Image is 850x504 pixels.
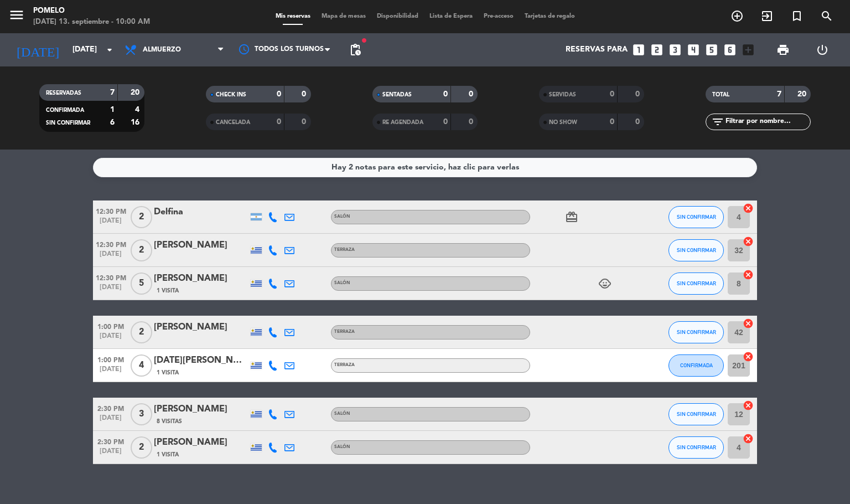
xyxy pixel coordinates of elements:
span: 1:00 PM [93,353,128,366]
span: RE AGENDADA [382,120,423,125]
span: SENTADAS [382,92,412,97]
span: 8 Visitas [157,417,182,426]
span: Salón [334,445,350,449]
i: turned_in_not [790,9,804,23]
span: [DATE] [93,250,128,263]
div: [PERSON_NAME] [154,271,248,286]
div: Pomelo [33,6,150,17]
span: print [776,43,790,56]
div: Delfina [154,205,248,219]
span: Lista de Espera [424,13,478,19]
span: Salón [334,281,350,285]
span: Terraza [334,330,355,334]
i: looks_3 [668,43,682,57]
span: 2 [131,239,152,261]
span: Salón [334,214,350,219]
span: SIN CONFIRMAR [677,411,716,417]
strong: 0 [610,118,614,126]
span: CONFIRMADA [46,107,84,113]
strong: 0 [302,118,308,126]
span: 1 Visita [157,450,179,459]
i: cancel [743,351,754,362]
div: Hay 2 notas para este servicio, haz clic para verlas [331,161,519,174]
i: looks_6 [723,43,737,57]
span: Mis reservas [270,13,316,19]
strong: 16 [131,119,142,126]
span: TOTAL [712,92,729,97]
i: cancel [743,236,754,247]
span: SIN CONFIRMAR [677,280,716,286]
span: 1:00 PM [93,320,128,332]
span: 2 [131,436,152,459]
span: Terraza [334,363,355,367]
strong: 20 [797,90,808,98]
span: 5 [131,272,152,295]
strong: 6 [110,119,115,126]
i: looks_5 [704,43,719,57]
span: SIN CONFIRMAR [677,214,716,220]
span: 2:30 PM [93,402,128,414]
span: [DATE] [93,332,128,345]
strong: 0 [277,118,281,126]
span: SIN CONFIRMAR [677,444,716,450]
span: Reservas para [566,45,628,54]
strong: 4 [135,106,142,114]
i: cancel [743,269,754,280]
strong: 0 [302,90,308,98]
strong: 0 [469,90,475,98]
i: looks_4 [686,43,701,57]
div: [PERSON_NAME] [154,238,248,253]
strong: 1 [110,106,115,114]
i: cancel [743,400,754,411]
button: SIN CONFIRMAR [668,206,724,228]
i: looks_one [631,43,646,57]
button: SIN CONFIRMAR [668,239,724,261]
span: 1 Visita [157,368,179,377]
i: menu [8,7,25,23]
span: SIN CONFIRMAR [46,120,90,126]
i: filter_list [711,115,724,128]
div: LOG OUT [802,33,842,66]
i: cancel [743,318,754,329]
span: Tarjetas de regalo [519,13,581,19]
button: SIN CONFIRMAR [668,321,724,343]
i: arrow_drop_down [103,43,116,56]
button: SIN CONFIRMAR [668,272,724,295]
span: 1 Visita [157,286,179,295]
span: SERVIDAS [549,92,576,97]
strong: 7 [110,89,115,96]
strong: 0 [443,90,448,98]
div: [PERSON_NAME] [154,402,248,416]
span: Disponibilidad [371,13,424,19]
span: 12:30 PM [93,271,128,284]
button: CONFIRMADA [668,354,724,377]
span: Salón [334,412,350,416]
i: search [820,9,833,23]
span: 2 [131,321,152,343]
input: Filtrar por nombre... [724,116,810,128]
span: RESERVADAS [46,90,81,96]
button: SIN CONFIRMAR [668,403,724,425]
span: [DATE] [93,414,128,427]
span: [DATE] [93,284,128,296]
span: NO SHOW [549,120,577,125]
strong: 0 [443,118,448,126]
button: menu [8,7,25,27]
span: CHECK INS [216,92,246,97]
span: [DATE] [93,448,128,460]
strong: 0 [610,90,614,98]
strong: 0 [635,90,642,98]
i: child_care [598,277,611,290]
span: 12:30 PM [93,238,128,250]
span: fiber_manual_record [361,37,367,44]
span: [DATE] [93,366,128,378]
span: 2 [131,206,152,228]
span: CANCELADA [216,120,250,125]
i: looks_two [650,43,664,57]
span: Terraza [334,248,355,252]
i: add_box [741,43,755,57]
i: power_settings_new [816,43,829,56]
i: exit_to_app [760,9,774,23]
div: [PERSON_NAME] [154,320,248,335]
span: 4 [131,354,152,377]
